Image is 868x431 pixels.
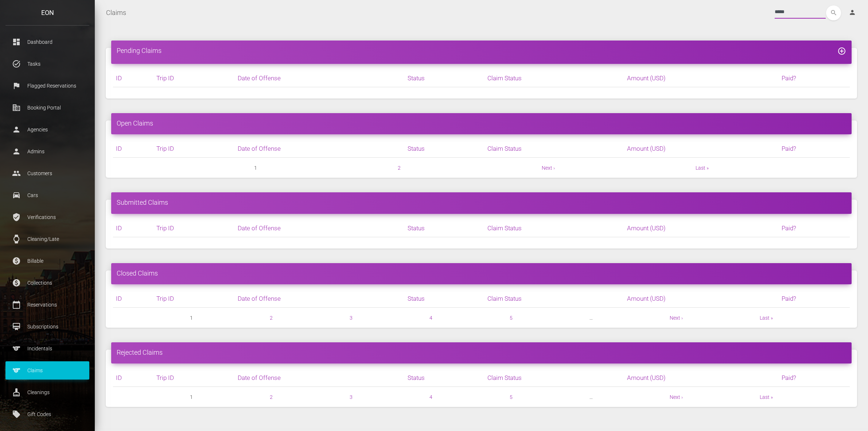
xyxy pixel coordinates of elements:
th: Trip ID [153,219,235,237]
p: Gift Codes [11,409,84,420]
h4: Rejected Claims [117,348,846,357]
p: Booking Portal [11,102,84,113]
th: ID [113,69,153,87]
a: Next › [542,165,555,171]
th: Trip ID [153,140,235,158]
th: Claim Status [484,290,624,308]
th: Amount (USD) [624,290,779,308]
th: Status [405,69,484,87]
i: add_circle_outline [837,47,846,55]
p: Billable [11,255,84,266]
th: Status [405,140,484,158]
th: Paid? [779,140,850,158]
a: 4 [429,394,432,400]
button: search [826,5,841,20]
p: Collections [11,277,84,288]
a: task_alt Tasks [5,55,89,73]
a: sports Claims [5,361,89,380]
a: add_circle_outline [837,47,846,54]
p: Tasks [11,58,84,69]
th: Amount (USD) [624,219,779,237]
i: person [849,9,856,16]
p: Cars [11,190,84,201]
p: Subscriptions [11,321,84,332]
th: Date of Offense [235,69,405,87]
a: 2 [270,394,273,400]
p: Incidentals [11,343,84,354]
nav: pager [113,393,850,401]
th: Paid? [779,290,850,308]
th: ID [113,219,153,237]
span: … [589,393,593,401]
p: Claims [11,365,84,376]
a: Last » [760,394,773,400]
a: 3 [350,394,353,400]
th: Claim Status [484,140,624,158]
th: Claim Status [484,69,624,87]
p: Flagged Reservations [11,80,84,91]
a: 5 [510,315,513,321]
th: Date of Offense [235,140,405,158]
th: Date of Offense [235,219,405,237]
th: Amount (USD) [624,69,779,87]
a: Next › [670,394,683,400]
p: Verifications [11,212,84,223]
th: Status [405,290,484,308]
a: dashboard Dashboard [5,33,89,51]
nav: pager [113,163,850,172]
a: Claims [106,4,126,22]
p: Cleanings [11,387,84,398]
a: cleaning_services Cleanings [5,383,89,401]
a: Last » [760,315,773,321]
a: drive_eta Cars [5,186,89,204]
a: paid Billable [5,252,89,270]
a: 5 [510,394,513,400]
a: Next › [670,315,683,321]
th: ID [113,290,153,308]
a: people Customers [5,164,89,182]
p: Cleaning/Late [11,234,84,245]
a: corporate_fare Booking Portal [5,99,89,117]
h4: Closed Claims [117,269,846,278]
th: ID [113,369,153,387]
th: ID [113,140,153,158]
th: Trip ID [153,69,235,87]
span: … [589,313,593,322]
th: Claim Status [484,369,624,387]
th: Trip ID [153,290,235,308]
th: Paid? [779,219,850,237]
p: Agencies [11,124,84,135]
a: Last » [696,165,709,171]
p: Admins [11,146,84,157]
p: Dashboard [11,36,84,47]
th: Paid? [779,69,850,87]
a: flag Flagged Reservations [5,77,89,95]
a: calendar_today Reservations [5,296,89,314]
a: person Admins [5,142,89,161]
th: Date of Offense [235,290,405,308]
th: Date of Offense [235,369,405,387]
a: 2 [398,165,401,171]
p: Customers [11,168,84,179]
a: card_membership Subscriptions [5,318,89,336]
a: local_offer Gift Codes [5,405,89,423]
th: Amount (USD) [624,369,779,387]
nav: pager [113,313,850,322]
th: Status [405,219,484,237]
p: Reservations [11,299,84,310]
a: verified_user Verifications [5,208,89,226]
a: 4 [429,315,432,321]
span: 1 [190,393,193,401]
a: person [843,5,863,20]
th: Paid? [779,369,850,387]
th: Status [405,369,484,387]
span: 1 [190,313,193,322]
a: person Agencies [5,120,89,139]
a: paid Collections [5,274,89,292]
a: watch Cleaning/Late [5,230,89,248]
a: 3 [350,315,353,321]
h4: Pending Claims [117,46,846,55]
a: sports Incidentals [5,339,89,358]
th: Amount (USD) [624,140,779,158]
